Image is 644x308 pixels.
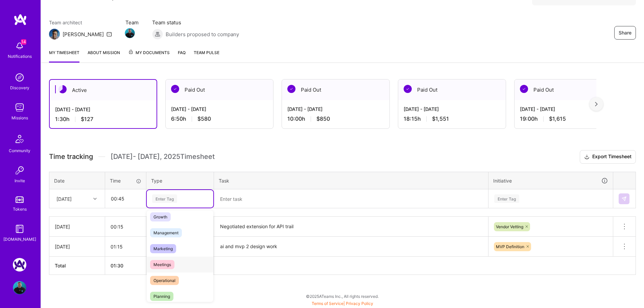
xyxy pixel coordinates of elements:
[13,39,26,53] img: bell
[55,223,99,230] div: [DATE]
[105,190,146,208] input: HH:MM
[49,49,79,63] a: My timesheet
[55,243,99,250] div: [DATE]
[287,85,295,93] img: Paid Out
[493,177,608,185] div: Initiative
[150,260,174,269] span: Meetings
[214,172,488,189] th: Task
[49,172,105,189] th: Date
[549,115,566,122] span: $1,615
[150,212,171,221] span: Growth
[152,193,177,204] div: Enter Tag
[13,258,26,271] img: Rent Parity: Team for leveling the playing field in the property management space
[520,105,617,113] div: [DATE] - [DATE]
[398,79,506,100] div: Paid Out
[125,28,135,38] img: Team Member Avatar
[619,29,631,36] span: Share
[55,116,151,123] div: 1:30 h
[13,281,26,294] img: User Avatar
[166,31,239,38] span: Builders proposed to company
[9,147,30,154] div: Community
[287,115,384,122] div: 10:00 h
[93,197,97,200] i: icon Chevron
[50,80,157,100] div: Active
[105,218,146,236] input: HH:MM
[316,115,330,122] span: $850
[105,238,146,256] input: HH:MM
[152,29,163,40] img: Builders proposed to company
[404,85,412,93] img: Paid Out
[81,116,93,123] span: $127
[494,193,519,204] div: Enter Tag
[3,236,36,243] div: [DOMAIN_NAME]
[105,257,146,275] th: 01:30
[21,39,26,45] span: 14
[10,84,29,91] div: Discovery
[11,281,28,294] a: User Avatar
[150,228,182,237] span: Management
[88,49,120,63] a: About Mission
[8,53,32,60] div: Notifications
[287,105,384,113] div: [DATE] - [DATE]
[197,115,211,122] span: $580
[282,79,389,100] div: Paid Out
[346,301,373,306] a: Privacy Policy
[515,79,622,100] div: Paid Out
[110,177,141,184] div: Time
[13,206,27,213] div: Tokens
[11,258,28,271] a: Rent Parity: Team for leveling the playing field in the property management space
[496,224,523,229] span: Vendor Vetting
[111,152,215,161] span: [DATE] - [DATE] , 2025 Timesheet
[41,288,644,305] div: © 2025 ATeams Inc., All rights reserved.
[13,164,26,177] img: Invite
[171,85,179,93] img: Paid Out
[404,105,500,113] div: [DATE] - [DATE]
[171,115,268,122] div: 6:50 h
[13,71,26,84] img: discovery
[152,19,239,26] span: Team status
[178,49,186,63] a: FAQ
[215,237,487,256] textarea: ai and mvp 2 design work
[49,29,60,40] img: Team Architect
[125,27,134,39] a: Team Member Avatar
[55,106,151,113] div: [DATE] - [DATE]
[11,114,28,121] div: Missions
[58,85,67,93] img: Active
[63,31,104,38] div: [PERSON_NAME]
[520,115,617,122] div: 19:00 h
[49,152,93,161] span: Time tracking
[520,85,528,93] img: Paid Out
[49,257,105,275] th: Total
[128,49,170,56] span: My Documents
[171,105,268,113] div: [DATE] - [DATE]
[11,131,28,147] img: Community
[194,50,219,55] span: Team Pulse
[16,196,24,203] img: tokens
[13,101,26,114] img: teamwork
[404,115,500,122] div: 18:15 h
[13,222,26,236] img: guide book
[128,49,170,63] a: My Documents
[595,102,598,106] img: right
[312,301,343,306] a: Terms of Service
[106,31,112,37] i: icon Mail
[621,196,627,202] img: Submit
[14,14,27,26] img: logo
[166,79,273,100] div: Paid Out
[15,177,25,184] div: Invite
[584,153,590,161] i: icon Download
[150,276,179,285] span: Operational
[496,244,524,249] span: MVP Definition
[146,172,214,189] th: Type
[215,217,487,236] textarea: Negotiated extension for API trail
[432,115,449,122] span: $1,551
[125,19,139,26] span: Team
[312,301,373,306] span: |
[580,150,636,164] button: Export Timesheet
[614,26,636,40] button: Share
[150,244,176,253] span: Marketing
[194,49,219,63] a: Team Pulse
[56,195,72,202] div: [DATE]
[150,292,173,301] span: Planning
[49,19,112,26] span: Team architect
